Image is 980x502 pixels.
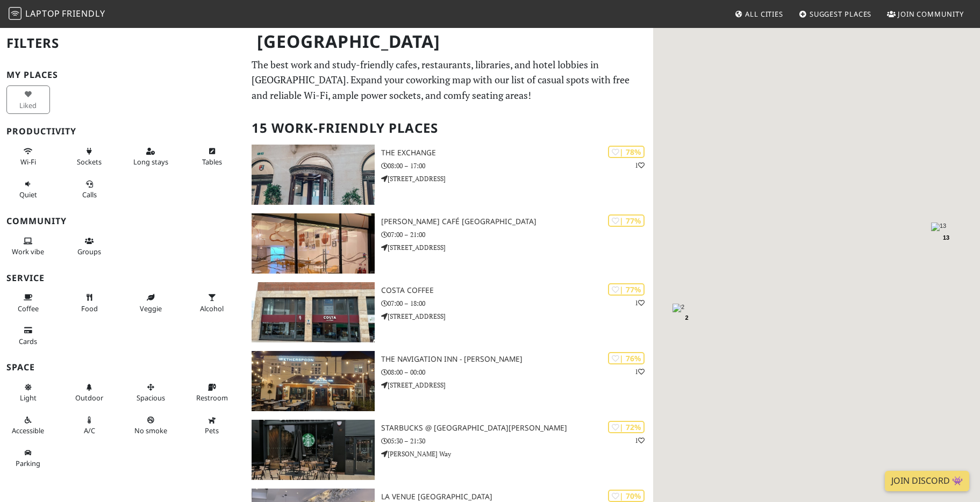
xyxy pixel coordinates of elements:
span: Parking [16,458,40,468]
a: LaptopFriendly LaptopFriendly [9,5,105,24]
span: Natural light [20,393,37,403]
h3: Service [6,273,239,283]
span: Smoke free [134,426,167,435]
h3: Space [6,362,239,372]
div: | 77% [608,214,645,227]
p: The best work and study-friendly cafes, restaurants, libraries, and hotel lobbies in [GEOGRAPHIC_... [252,57,647,103]
a: Elio Café Birmingham | 77% [PERSON_NAME] Café [GEOGRAPHIC_DATA] 07:00 – 21:00 [STREET_ADDRESS] [245,213,654,274]
span: Credit cards [19,336,37,346]
a: Starbucks @ Sir Herbert Austin Way | 72% 1 Starbucks @ [GEOGRAPHIC_DATA][PERSON_NAME] 05:30 – 21:... [245,420,654,480]
p: [STREET_ADDRESS] [381,380,653,390]
button: Restroom [190,378,234,407]
a: Join Discord 👾 [885,471,969,491]
span: Food [81,304,98,313]
p: [STREET_ADDRESS] [381,311,653,321]
h2: 15 Work-Friendly Places [252,112,647,145]
span: Spacious [137,393,165,403]
h3: [PERSON_NAME] Café [GEOGRAPHIC_DATA] [381,217,653,226]
img: Starbucks @ Sir Herbert Austin Way [252,420,375,480]
span: Group tables [77,247,101,256]
button: Work vibe [6,232,50,261]
button: Light [6,378,50,407]
span: Work-friendly tables [202,157,222,167]
button: No smoke [129,411,173,440]
button: Sockets [68,142,111,171]
span: Alcohol [200,304,224,313]
img: The Navigation Inn - JD Wetherspoon [252,351,375,411]
span: Restroom [196,393,228,403]
h1: [GEOGRAPHIC_DATA] [248,27,652,56]
img: The Exchange [252,145,375,205]
img: Costa Coffee [252,282,375,342]
a: Costa Coffee | 77% 1 Costa Coffee 07:00 – 18:00 [STREET_ADDRESS] [245,282,654,342]
span: Power sockets [77,157,102,167]
span: 13 [943,234,949,241]
span: Veggie [140,304,162,313]
span: Pet friendly [205,426,219,435]
span: People working [12,247,44,256]
span: Long stays [133,157,168,167]
span: Suggest Places [810,9,872,19]
p: 05:30 – 21:30 [381,436,653,446]
a: Join Community [883,4,968,24]
h3: The Exchange [381,148,653,157]
span: Friendly [62,8,105,19]
p: 08:00 – 17:00 [381,161,653,171]
h3: Productivity [6,126,239,137]
div: | 78% [608,146,645,158]
h2: Filters [6,27,239,60]
span: Stable Wi-Fi [20,157,36,167]
p: [STREET_ADDRESS] [381,242,653,253]
button: Coffee [6,289,50,317]
p: 1 [635,160,645,170]
button: Cards [6,321,50,350]
span: Air conditioned [84,426,95,435]
a: The Navigation Inn - JD Wetherspoon | 76% 1 The Navigation Inn - [PERSON_NAME] 08:00 – 00:00 [STR... [245,351,654,411]
span: All Cities [745,9,783,19]
p: 1 [635,367,645,377]
span: Join Community [898,9,964,19]
div: | 77% [608,283,645,296]
p: 1 [635,435,645,446]
div: | 70% [608,490,645,502]
p: 1 [635,298,645,308]
button: Calls [68,175,111,204]
button: Long stays [129,142,173,171]
button: Veggie [129,289,173,317]
h3: My Places [6,70,239,80]
a: Suggest Places [795,4,876,24]
h3: Starbucks @ [GEOGRAPHIC_DATA][PERSON_NAME] [381,424,653,433]
button: Spacious [129,378,173,407]
h3: Costa Coffee [381,286,653,295]
h3: The Navigation Inn - [PERSON_NAME] [381,355,653,364]
button: Pets [190,411,234,440]
button: Tables [190,142,234,171]
button: Quiet [6,175,50,204]
button: Groups [68,232,111,261]
button: A/C [68,411,111,440]
span: Quiet [19,190,37,199]
button: Parking [6,444,50,472]
span: Coffee [18,304,39,313]
span: Outdoor area [75,393,103,403]
button: Accessible [6,411,50,440]
p: 07:00 – 18:00 [381,298,653,309]
button: Wi-Fi [6,142,50,171]
img: Elio Café Birmingham [252,213,375,274]
button: Food [68,289,111,317]
p: [PERSON_NAME] Way [381,449,653,459]
div: | 72% [608,421,645,433]
a: All Cities [730,4,788,24]
img: LaptopFriendly [9,7,22,20]
h3: Community [6,216,239,226]
p: 07:00 – 21:00 [381,230,653,240]
h3: La Venue [GEOGRAPHIC_DATA] [381,492,653,501]
p: 08:00 – 00:00 [381,367,653,377]
span: Laptop [25,8,60,19]
button: Alcohol [190,289,234,317]
button: Outdoor [68,378,111,407]
a: The Exchange | 78% 1 The Exchange 08:00 – 17:00 [STREET_ADDRESS] [245,145,654,205]
p: [STREET_ADDRESS] [381,174,653,184]
span: 2 [685,314,689,321]
div: | 76% [608,352,645,364]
